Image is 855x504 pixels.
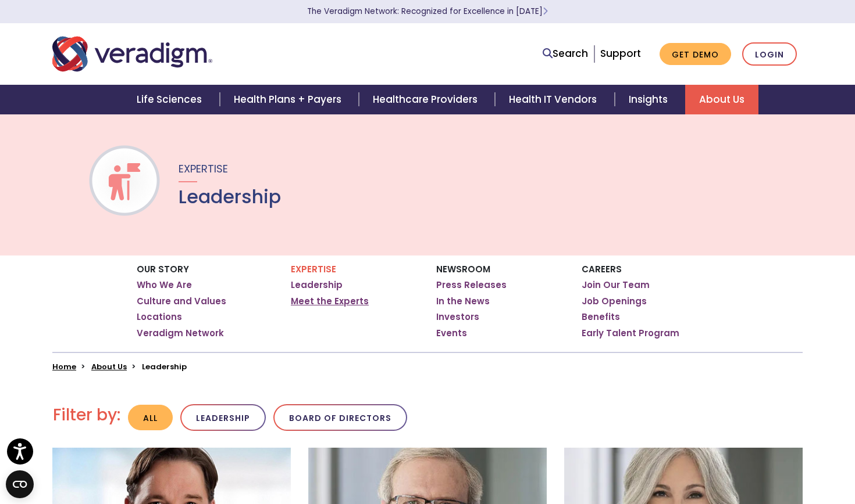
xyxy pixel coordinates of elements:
[436,296,490,307] a: In the News
[600,46,641,60] a: Support
[137,296,226,307] a: Culture and Values
[52,35,212,73] img: Veradigm logo
[742,42,797,66] a: Login
[436,311,479,323] a: Investors
[137,311,182,323] a: Locations
[359,85,495,114] a: Healthcare Providers
[53,405,120,425] h2: Filter by:
[52,361,76,372] a: Home
[137,327,224,339] a: Veradigm Network
[582,311,620,323] a: Benefits
[180,404,266,431] button: Leadership
[291,279,343,291] a: Leadership
[179,161,228,176] span: Expertise
[291,296,369,307] a: Meet the Experts
[137,279,192,291] a: Who We Are
[543,46,588,62] a: Search
[91,361,127,372] a: About Us
[685,85,758,114] a: About Us
[660,43,731,66] a: Get Demo
[632,420,841,490] iframe: Drift Chat Widget
[179,186,281,208] h1: Leadership
[495,85,614,114] a: Health IT Vendors
[273,404,407,431] button: Board of Directors
[582,327,679,339] a: Early Talent Program
[615,85,685,114] a: Insights
[123,85,219,114] a: Life Sciences
[436,327,467,339] a: Events
[220,85,359,114] a: Health Plans + Payers
[582,279,650,291] a: Join Our Team
[128,405,173,431] button: All
[307,6,548,17] a: The Veradigm Network: Recognized for Excellence in [DATE]Learn More
[436,279,507,291] a: Press Releases
[582,296,647,307] a: Job Openings
[6,470,34,498] button: Open CMP widget
[543,6,548,17] span: Learn More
